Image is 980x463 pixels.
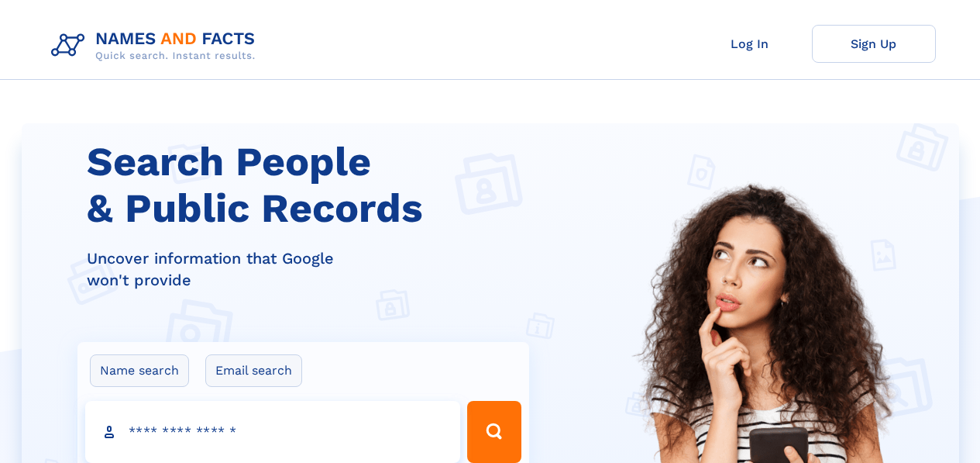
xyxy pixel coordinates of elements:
[87,139,539,232] h1: Search People & Public Records
[90,354,189,387] label: Name search
[688,25,812,63] a: Log In
[205,354,302,387] label: Email search
[85,401,460,463] input: search input
[467,401,521,463] button: Search Button
[812,25,936,63] a: Sign Up
[87,247,539,291] div: Uncover information that Google won't provide
[45,25,268,67] img: Logo Names and Facts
